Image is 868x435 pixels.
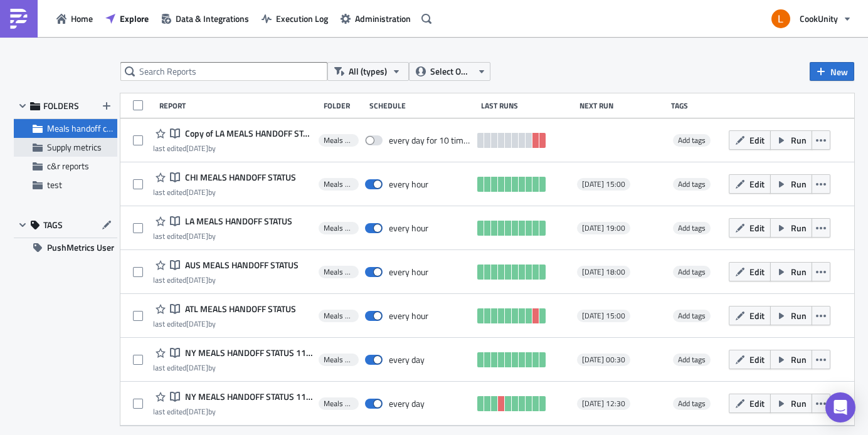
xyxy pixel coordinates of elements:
[791,397,807,410] span: Run
[43,100,79,112] span: FOLDERS
[671,101,724,110] div: Tags
[389,179,428,190] div: every hour
[580,101,665,110] div: Next Run
[255,9,334,28] button: Execution Log
[182,259,299,271] span: AUS MEALS HANDOFF STATUS
[770,394,812,413] button: Run
[182,172,296,183] span: CHI MEALS HANDOFF STATUS
[182,128,312,139] span: Copy of LA MEALS HANDOFF STATUS
[324,135,354,145] span: Meals handoff checkpoint by stores
[47,122,179,135] span: Meals handoff checkpoint by stores
[673,354,711,366] span: Add tags
[582,311,625,321] span: [DATE] 15:00
[791,177,807,191] span: Run
[729,130,771,150] button: Edit
[582,267,625,277] span: [DATE] 18:00
[770,306,812,325] button: Run
[324,355,354,365] span: Meals handoff checkpoint by stores
[47,178,62,191] span: test
[678,134,706,146] span: Add tags
[770,350,812,369] button: Run
[159,101,317,110] div: Report
[153,144,312,153] div: last edited by
[729,394,771,413] button: Edit
[409,62,490,81] button: Select Owner
[791,353,807,366] span: Run
[678,310,706,322] span: Add tags
[50,9,99,28] a: Home
[324,223,354,233] span: Meals handoff checkpoint by stores
[770,218,812,238] button: Run
[749,134,765,147] span: Edit
[481,101,573,110] div: Last Runs
[334,9,417,28] button: Administration
[673,397,711,410] span: Add tags
[389,135,472,146] div: every day for 10 times
[99,9,155,28] button: Explore
[153,319,296,328] div: last edited by
[749,177,765,191] span: Edit
[825,392,855,422] div: Open Intercom Messenger
[673,222,711,234] span: Add tags
[678,222,706,234] span: Add tags
[770,174,812,194] button: Run
[186,318,208,330] time: 2025-07-22T14:08:44Z
[673,134,711,147] span: Add tags
[389,310,428,322] div: every hour
[673,266,711,278] span: Add tags
[430,65,472,78] span: Select Owner
[791,309,807,322] span: Run
[327,62,409,81] button: All (types)
[729,350,771,369] button: Edit
[749,221,765,234] span: Edit
[389,398,425,409] div: every day
[47,159,89,172] span: c&r reports
[182,216,292,227] span: LA MEALS HANDOFF STATUS
[186,186,208,198] time: 2025-07-25T19:59:27Z
[729,306,771,325] button: Edit
[186,274,208,286] time: 2025-07-25T18:46:18Z
[276,12,328,25] span: Execution Log
[43,219,63,231] span: TAGS
[800,12,838,25] span: CookUnity
[153,275,299,285] div: last edited by
[729,262,771,281] button: Edit
[324,399,354,409] span: Meals handoff checkpoint by stores
[324,267,354,277] span: Meals handoff checkpoint by stores
[182,391,312,402] span: NY MEALS HANDOFF STATUS 11 AM
[729,218,771,238] button: Edit
[810,62,854,81] button: New
[120,62,327,81] input: Search Reports
[153,187,296,197] div: last edited by
[678,178,706,190] span: Add tags
[324,179,354,189] span: Meals handoff checkpoint by stores
[749,397,765,410] span: Edit
[47,238,114,257] span: PushMetrics User
[749,309,765,322] span: Edit
[678,354,706,365] span: Add tags
[324,311,354,321] span: Meals handoff checkpoint by stores
[770,130,812,150] button: Run
[186,406,208,417] time: 2025-07-22T15:37:12Z
[186,230,208,242] time: 2025-08-05T19:34:07Z
[791,134,807,147] span: Run
[678,266,706,278] span: Add tags
[186,142,208,154] time: 2025-10-02T18:41:47Z
[678,397,706,409] span: Add tags
[71,12,93,25] span: Home
[153,363,312,372] div: last edited by
[729,174,771,194] button: Edit
[155,9,255,28] button: Data & Integrations
[582,399,625,409] span: [DATE] 12:30
[791,221,807,234] span: Run
[349,65,387,78] span: All (types)
[176,12,249,25] span: Data & Integrations
[47,140,102,154] span: Supply metrics
[153,231,292,241] div: last edited by
[791,265,807,278] span: Run
[182,347,312,359] span: NY MEALS HANDOFF STATUS 11 PM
